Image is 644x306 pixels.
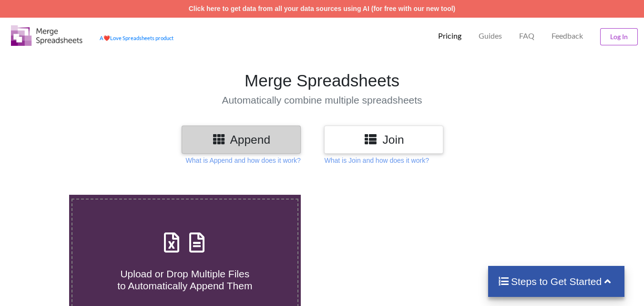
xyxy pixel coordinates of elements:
h3: Join [331,133,436,147]
span: Feedback [552,32,583,40]
p: Guides [479,31,502,41]
span: heart [103,35,110,41]
button: Log In [600,28,638,45]
p: What is Join and how does it work? [324,156,429,165]
h3: Append [189,133,294,147]
p: FAQ [519,31,534,41]
img: Logo.png [11,25,82,46]
p: What is Append and how does it work? [186,156,301,165]
h4: Steps to Get Started [498,275,615,287]
a: AheartLove Spreadsheets product [100,35,174,41]
span: Upload or Drop Multiple Files to Automatically Append Them [117,268,252,291]
p: Pricing [438,31,461,41]
a: Click here to get data from all your data sources using AI (for free with our new tool) [189,5,456,12]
